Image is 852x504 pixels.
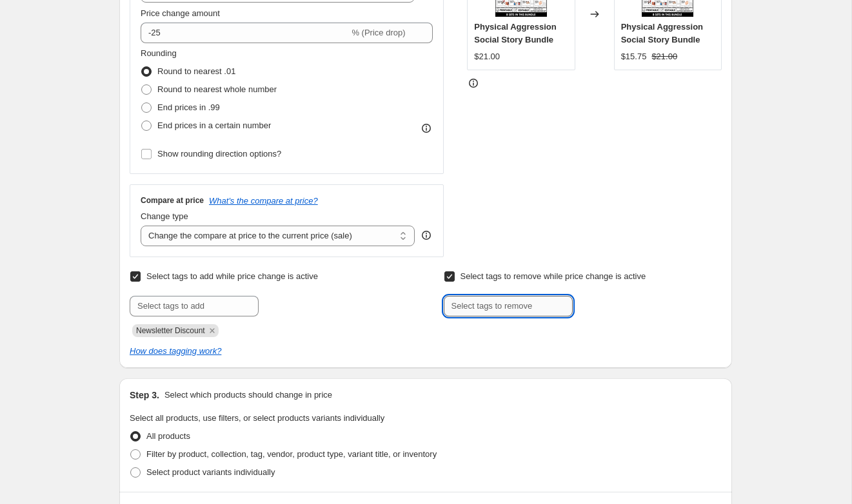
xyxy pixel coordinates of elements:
h2: Step 3. [130,389,159,402]
span: Filter by product, collection, tag, vendor, product type, variant title, or inventory [146,449,437,459]
div: $15.75 [621,50,647,63]
span: Physical Aggression Social Story Bundle [621,22,703,44]
span: Show rounding direction options? [157,149,281,159]
span: Select product variants individually [146,467,275,477]
button: Remove Newsletter Discount [206,325,218,336]
span: Price change amount [141,8,220,18]
span: Newsletter Discount [136,326,205,335]
span: End prices in a certain number [157,121,271,130]
input: Select tags to remove [444,296,573,316]
div: help [420,229,433,242]
span: Select tags to add while price change is active [146,271,318,281]
span: Round to nearest whole number [157,84,277,94]
span: All products [146,431,190,441]
strike: $21.00 [651,50,677,63]
div: $21.00 [474,50,500,63]
input: Select tags to add [130,296,259,316]
span: Change type [141,211,188,221]
span: Select all products, use filters, or select products variants individually [130,413,384,423]
h3: Compare at price [141,195,204,206]
span: Physical Aggression Social Story Bundle [474,22,556,44]
span: Select tags to remove while price change is active [461,271,646,281]
input: -15 [141,23,349,43]
span: Round to nearest .01 [157,66,235,76]
span: Rounding [141,48,177,58]
span: End prices in .99 [157,102,220,112]
a: How does tagging work? [130,346,221,356]
button: What's the compare at price? [209,196,318,206]
p: Select which products should change in price [164,389,332,402]
span: % (Price drop) [352,28,405,37]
